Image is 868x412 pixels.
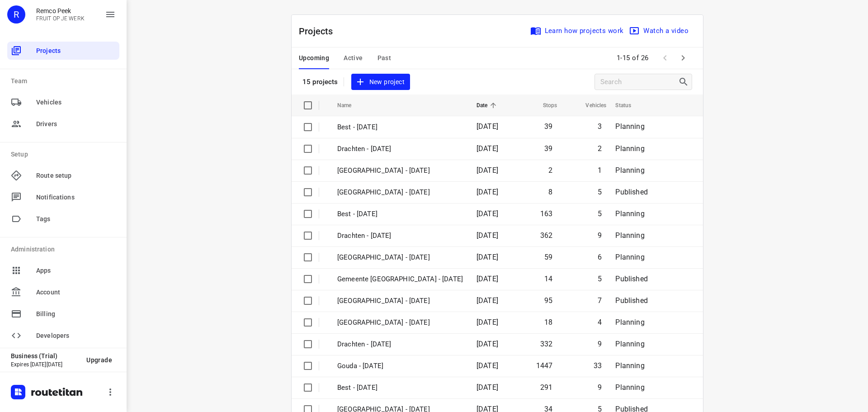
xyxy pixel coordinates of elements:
[598,188,602,196] span: 5
[302,78,338,86] p: 15 projects
[531,100,557,111] span: Stops
[476,383,498,392] span: [DATE]
[7,305,119,323] div: Billing
[615,209,644,218] span: Planning
[615,144,644,153] span: Planning
[540,231,553,240] span: 362
[351,74,410,90] button: New project
[540,383,553,392] span: 291
[598,231,602,240] span: 9
[598,383,602,392] span: 9
[79,352,119,368] button: Upgrade
[337,274,463,284] p: Gemeente Rotterdam - Wednesday
[36,46,116,56] span: Projects
[615,318,644,327] span: Planning
[574,100,606,111] span: Vehicles
[598,318,602,327] span: 4
[476,122,498,131] span: [DATE]
[476,100,500,111] span: Date
[536,361,553,370] span: 1447
[600,75,678,89] input: Search projects
[476,275,498,283] span: [DATE]
[598,340,602,348] span: 9
[615,166,644,175] span: Planning
[337,100,363,111] span: Name
[36,119,116,129] span: Drivers
[377,52,392,64] span: Past
[337,383,463,393] p: Best - Tuesday
[615,275,648,283] span: Published
[598,275,602,283] span: 5
[598,122,602,131] span: 3
[357,76,405,88] span: New project
[36,288,116,297] span: Account
[615,231,644,240] span: Planning
[7,42,119,60] div: Projects
[476,361,498,370] span: [DATE]
[476,209,498,218] span: [DATE]
[337,122,463,133] p: Best - Friday
[36,309,116,319] span: Billing
[337,209,463,219] p: Best - Thursday
[36,266,116,275] span: Apps
[11,352,79,360] p: Business (Trial)
[337,231,463,241] p: Drachten - Wednesday
[337,187,463,198] p: Gemeente Rotterdam - Thursday
[476,231,498,240] span: [DATE]
[615,296,648,305] span: Published
[476,296,498,305] span: [DATE]
[678,76,692,87] div: Search
[7,261,119,279] div: Apps
[540,209,553,218] span: 163
[337,317,463,328] p: Antwerpen - Tuesday
[656,49,674,67] span: Previous Page
[337,296,463,306] p: Gemeente Rotterdam - Tuesday
[615,383,644,392] span: Planning
[7,93,119,111] div: Vehicles
[7,210,119,228] div: Tags
[674,49,692,67] span: Next Page
[476,144,498,153] span: [DATE]
[299,52,329,64] span: Upcoming
[598,144,602,153] span: 2
[476,253,498,261] span: [DATE]
[615,340,644,348] span: Planning
[36,331,116,341] span: Developers
[36,98,116,107] span: Vehicles
[598,296,602,305] span: 7
[11,76,119,86] p: Team
[544,296,552,305] span: 95
[476,318,498,327] span: [DATE]
[544,318,552,327] span: 18
[7,327,119,345] div: Developers
[36,7,85,14] p: Remco Peek
[7,283,119,301] div: Account
[337,252,463,263] p: Antwerpen - Wednesday
[476,166,498,175] span: [DATE]
[613,48,652,68] span: 1-15 of 26
[615,188,648,196] span: Published
[615,100,643,111] span: Status
[36,214,116,224] span: Tags
[544,122,552,131] span: 39
[11,150,119,159] p: Setup
[598,166,602,175] span: 1
[11,361,79,368] p: Expires [DATE][DATE]
[598,209,602,218] span: 5
[299,24,340,38] p: Projects
[337,361,463,371] p: Gouda - Tuesday
[36,193,116,202] span: Notifications
[36,171,116,180] span: Route setup
[7,5,25,24] div: R
[337,339,463,350] p: Drachten - Tuesday
[11,245,119,254] p: Administration
[344,52,363,64] span: Active
[548,166,552,175] span: 2
[36,15,85,22] p: FRUIT OP JE WERK
[594,361,602,370] span: 33
[7,166,119,185] div: Route setup
[548,188,552,196] span: 8
[615,361,644,370] span: Planning
[337,166,463,176] p: Antwerpen - Thursday
[86,356,112,364] span: Upgrade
